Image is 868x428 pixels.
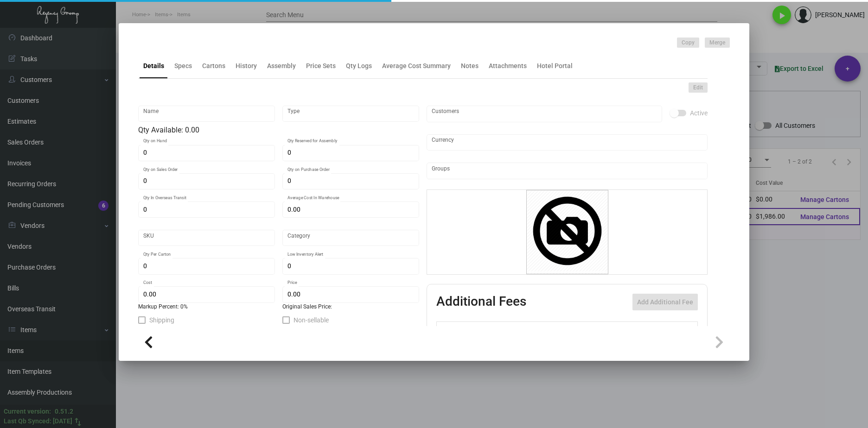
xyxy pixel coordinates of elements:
span: Shipping [149,315,174,326]
input: Add new.. [432,110,657,118]
span: Active [690,107,708,119]
th: Price [607,322,645,338]
div: 0.51.2 [55,407,73,416]
div: Qty Available: 0.00 [138,125,419,136]
th: Cost [568,322,606,338]
button: Edit [689,82,708,93]
th: Active [437,322,465,338]
th: Price type [645,322,687,338]
input: Add new.. [432,167,703,175]
span: Non-sellable [294,315,329,326]
th: Type [465,322,568,338]
span: Copy [682,39,695,47]
span: Edit [693,84,703,92]
h2: Additional Fees [436,294,526,310]
div: Qty Logs [346,61,372,71]
div: Average Cost Summary [382,61,451,71]
button: Copy [677,38,699,48]
button: Merge [705,38,730,48]
div: Details [143,61,164,71]
div: Price Sets [306,61,336,71]
div: Last Qb Synced: [DATE] [4,416,72,426]
div: Cartons [202,61,225,71]
button: Add Additional Fee [632,294,698,310]
div: Attachments [489,61,527,71]
span: Add Additional Fee [637,298,693,306]
div: Specs [174,61,192,71]
span: Merge [709,39,725,47]
div: Assembly [267,61,296,71]
div: Current version: [4,407,51,416]
div: Hotel Portal [537,61,573,71]
div: Notes [461,61,479,71]
div: History [236,61,257,71]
